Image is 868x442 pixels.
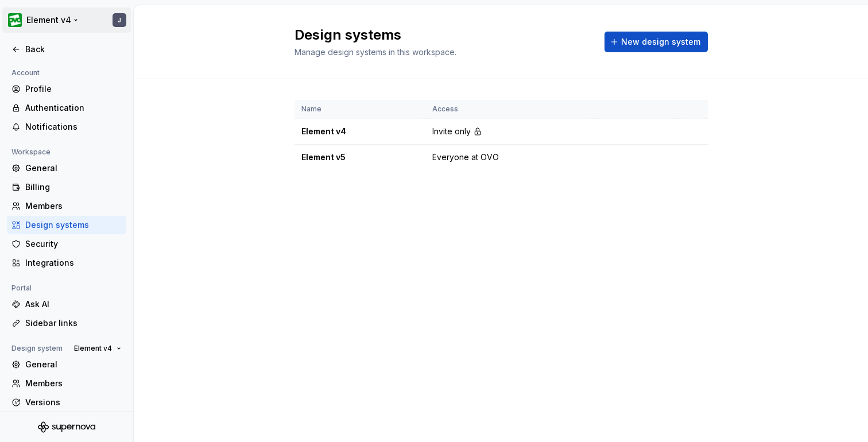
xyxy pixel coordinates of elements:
[301,152,418,163] div: Element v5
[25,397,122,408] div: Versions
[25,121,122,133] div: Notifications
[25,83,122,95] div: Profile
[25,44,122,55] div: Back
[7,40,126,59] a: Back
[7,314,126,332] a: Sidebar links
[294,100,425,119] th: Name
[294,47,456,57] span: Manage design systems in this workspace.
[26,14,71,26] div: Element v4
[432,126,471,137] span: Invite only
[25,317,122,329] div: Sidebar links
[25,238,122,250] div: Security
[7,99,126,117] a: Authentication
[7,295,126,313] a: Ask AI
[604,32,708,52] button: New design system
[7,80,126,98] a: Profile
[7,178,126,196] a: Billing
[301,126,418,137] div: Element v4
[25,359,122,370] div: General
[7,281,36,295] div: Portal
[7,374,126,393] a: Members
[7,254,126,272] a: Integrations
[2,7,131,33] button: Element v4J
[7,197,126,215] a: Members
[25,257,122,269] div: Integrations
[425,100,594,119] th: Access
[25,181,122,193] div: Billing
[621,36,700,48] span: New design system
[25,102,122,114] div: Authentication
[7,216,126,234] a: Design systems
[25,200,122,212] div: Members
[74,344,112,353] span: Element v4
[25,298,122,310] div: Ask AI
[7,159,126,177] a: General
[25,162,122,174] div: General
[7,66,44,80] div: Account
[25,219,122,231] div: Design systems
[7,118,126,136] a: Notifications
[7,235,126,253] a: Security
[7,342,67,355] div: Design system
[7,393,126,412] a: Versions
[8,13,22,27] img: a1163231-533e-497d-a445-0e6f5b523c07.png
[432,152,499,163] span: Everyone at OVO
[118,15,121,25] div: J
[7,355,126,374] a: General
[294,26,591,44] h2: Design systems
[7,145,55,159] div: Workspace
[38,421,95,433] svg: Supernova Logo
[25,378,122,389] div: Members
